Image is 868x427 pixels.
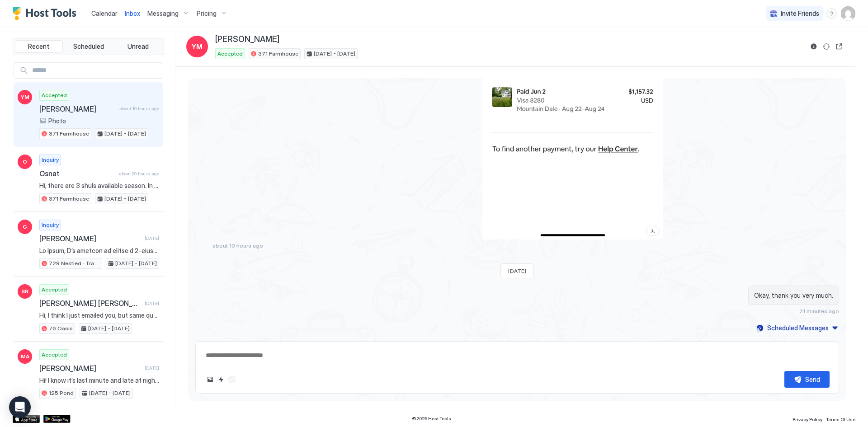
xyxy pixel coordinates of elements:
span: Inquiry [42,221,59,229]
span: 371 Farmhouse [49,195,89,203]
span: Accepted [42,91,67,99]
span: Lo Ipsum, D’s ametcon ad elitse d 2-eiusm temp inci Utl 07 – Etd 32 ma ali Enimadmini / Veniamqu ... [39,247,159,255]
span: Recent [28,42,49,51]
span: [DATE] - [DATE] [89,389,131,397]
span: [PERSON_NAME] [PERSON_NAME] [39,299,141,308]
span: [DATE] [145,235,159,241]
span: [DATE] - [DATE] [104,130,146,138]
span: SR [21,287,28,296]
button: Unread [114,40,162,53]
span: Hi, I think I just emailed you, but same question. I am interested in coming with my family in Au... [39,311,159,319]
button: Send [784,371,830,388]
span: [DATE] - [DATE] [314,50,355,58]
span: 125 Pond [49,389,74,397]
span: about 10 hours ago [212,242,263,249]
span: [DATE] [508,267,526,274]
span: [DATE] [145,365,159,371]
span: Scheduled [73,42,104,51]
span: Hi, there are 3 shuls available season. In season there is a Satmar shul, which is very welcoming... [39,182,159,190]
span: Inbox [125,9,140,17]
span: © 2025 Host Tools [412,416,451,422]
div: User profile [841,6,855,21]
a: Calendar [91,9,118,18]
span: YM [192,41,203,52]
span: [PERSON_NAME] [39,234,141,243]
span: Accepted [42,351,67,359]
button: Upload image [205,374,216,385]
span: O [23,158,27,166]
span: Okay, thank you very much. [754,291,833,300]
span: G [23,223,27,231]
span: MA [21,352,29,361]
span: Unread [127,42,149,51]
button: Recent [15,40,63,53]
span: Calendar [91,9,118,17]
div: Open Intercom Messenger [9,396,31,418]
span: Pricing [197,9,217,18]
span: [DATE] [145,300,159,306]
a: Host Tools Logo [13,7,80,20]
button: Sync reservation [821,41,832,52]
span: [DATE] - [DATE] [115,259,157,267]
div: Send [805,375,820,384]
span: Osnat [39,169,115,178]
span: Accepted [42,286,67,294]
span: [PERSON_NAME] [39,364,141,373]
input: Input Field [28,63,163,78]
div: Scheduled Messages [767,323,829,333]
span: 371 Farmhouse [258,50,298,58]
span: [PERSON_NAME] [215,34,279,45]
span: 21 minutes ago [799,308,839,314]
button: Scheduled Messages [755,322,839,334]
span: YM [21,93,29,101]
span: Photo [48,117,66,125]
span: about 20 hours ago [119,171,159,177]
button: Quick reply [216,374,226,385]
a: App Store [13,415,40,423]
span: Terms Of Use [826,417,855,422]
span: Inquiry [42,156,59,164]
span: [DATE] - [DATE] [104,195,146,203]
a: Privacy Policy [793,414,822,423]
a: Terms Of Use [826,414,855,423]
span: 729 Nestled · Tranquil 3 bedroom country home [49,259,100,267]
div: menu [826,8,837,19]
span: [PERSON_NAME] [39,104,116,113]
button: Scheduled [65,40,113,53]
span: Privacy Policy [793,417,822,422]
span: 76 Oasis [49,324,73,333]
a: Inbox [125,9,140,18]
span: Accepted [217,50,243,58]
span: Hi! I know it’s last minute and late at night but I’ve been looking at this property and was wait... [39,376,159,385]
button: Reservation information [808,41,819,52]
div: tab-group [13,38,164,55]
span: Messaging [147,9,179,18]
a: Google Play Store [43,415,71,423]
a: Download [646,226,660,236]
span: 371 Farmhouse [49,130,89,138]
span: [DATE] - [DATE] [88,324,130,333]
span: about 10 hours ago [119,106,159,112]
button: Open reservation [834,41,844,52]
span: Invite Friends [781,9,819,18]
